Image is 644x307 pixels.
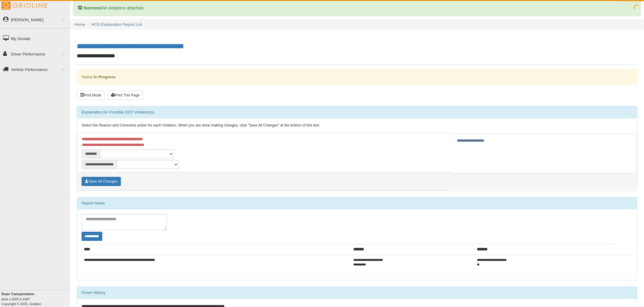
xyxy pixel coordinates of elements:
i: beta v.2025.4.1947 [2,297,30,301]
a: Home [75,22,85,27]
button: Save [82,177,121,186]
div: Status: [77,69,637,85]
a: HOS Explanation Report List [92,22,142,27]
button: Change Filter Options [82,232,102,241]
strong: In Progress [94,75,116,79]
div: Report Notes [77,197,637,209]
img: Gridline [2,2,47,10]
b: Ruan Transportation [2,292,34,296]
button: Print Mode [77,91,105,100]
div: Driver History [77,287,637,299]
div: Select the Reason and Corrective action for each Violation. When you are done making changes, cli... [77,118,637,133]
div: Explanation for Possible DOT Violation(s) [77,106,637,118]
b: Success! [83,5,102,10]
div: Copyright © 2025, Gridline [2,292,70,306]
button: Print This Page [108,91,143,100]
